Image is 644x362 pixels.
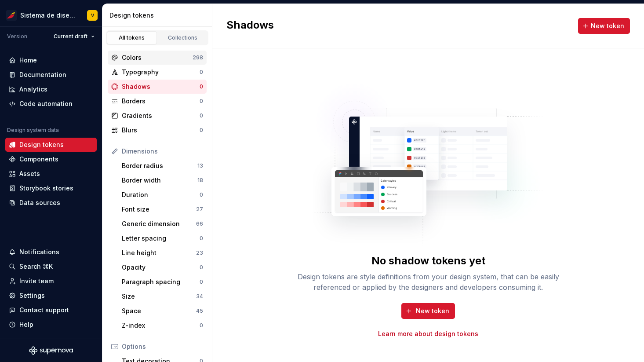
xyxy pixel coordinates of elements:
div: Code automation [19,99,73,108]
div: 0 [200,83,203,90]
div: Documentation [19,70,66,79]
button: New token [578,18,630,34]
div: Analytics [19,85,47,94]
div: Data sources [19,198,60,207]
button: Help [5,318,97,332]
div: Collections [161,34,205,41]
a: Assets [5,167,97,181]
div: Components [19,155,58,164]
div: 27 [196,206,203,213]
a: Opacity0 [118,260,207,274]
div: Font size [122,205,196,214]
div: 0 [200,191,203,198]
a: Duration0 [118,188,207,202]
a: Size34 [118,289,207,303]
div: 0 [200,98,203,105]
div: Storybook stories [19,184,73,193]
div: Settings [19,291,45,300]
a: Data sources [5,196,97,210]
div: Notifications [19,248,59,256]
div: 45 [196,307,203,314]
a: Code automation [5,97,97,111]
a: Blurs0 [108,123,207,137]
button: Sistema de diseño IberiaV [2,6,100,25]
svg: Supernova Logo [29,346,73,355]
div: Typography [122,68,200,77]
div: Space [122,307,196,315]
div: 0 [200,278,203,285]
a: Typography0 [108,65,207,79]
a: Paragraph spacing0 [118,275,207,289]
div: Help [19,320,33,329]
div: Sistema de diseño Iberia [20,11,76,20]
a: Storybook stories [5,181,97,195]
a: Generic dimension66 [118,217,207,231]
div: Contact support [19,306,69,314]
div: 34 [196,293,203,300]
a: Border width18 [118,173,207,187]
a: Font size27 [118,202,207,216]
div: Size [122,292,196,301]
div: Options [122,342,203,351]
div: Z-index [122,321,200,330]
a: Letter spacing0 [118,231,207,245]
a: Z-index0 [118,318,207,333]
div: Paragraph spacing [122,278,200,286]
div: Opacity [122,263,200,272]
span: Current draft [54,33,87,40]
div: Shadows [122,82,200,91]
div: Home [19,56,37,65]
button: Current draft [50,30,98,43]
div: Line height [122,249,196,257]
div: Design tokens are style definitions from your design system, that can be easily referenced or app... [287,271,569,293]
div: Assets [19,169,40,178]
div: 298 [193,54,203,61]
div: 13 [197,162,203,169]
div: 0 [200,127,203,134]
button: Search ⌘K [5,260,97,274]
a: Design tokens [5,138,97,152]
h2: Shadows [226,18,274,34]
img: 55604660-494d-44a9-beb2-692398e9940a.png [6,10,17,21]
div: 0 [200,69,203,76]
a: Invite team [5,274,97,288]
div: 0 [200,235,203,242]
button: New token [401,303,455,319]
a: Analytics [5,82,97,96]
div: Borders [122,97,200,106]
div: Border radius [122,161,197,170]
a: Components [5,152,97,166]
button: Notifications [5,245,97,259]
a: Space45 [118,304,207,318]
div: Duration [122,190,200,199]
a: Home [5,53,97,67]
div: All tokens [110,34,154,41]
div: 0 [200,264,203,271]
div: V [91,12,94,19]
a: Documentation [5,68,97,82]
div: Generic dimension [122,219,196,228]
a: Line height23 [118,246,207,260]
button: Contact support [5,303,97,317]
a: Borders0 [108,94,207,108]
span: New token [591,22,624,30]
div: Invite team [19,277,54,285]
div: 23 [196,249,203,256]
div: Colors [122,53,193,62]
a: Settings [5,289,97,303]
div: Design tokens [19,140,64,149]
div: Design tokens [109,11,208,20]
div: Blurs [122,126,200,135]
div: Dimensions [122,147,203,156]
a: Shadows0 [108,80,207,94]
div: Gradients [122,111,200,120]
div: 66 [196,220,203,227]
div: Version [7,33,27,40]
div: 0 [200,322,203,329]
a: Learn more about design tokens [378,329,478,338]
div: 18 [197,177,203,184]
div: Search ⌘K [19,262,53,271]
div: Border width [122,176,197,185]
div: 0 [200,112,203,119]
